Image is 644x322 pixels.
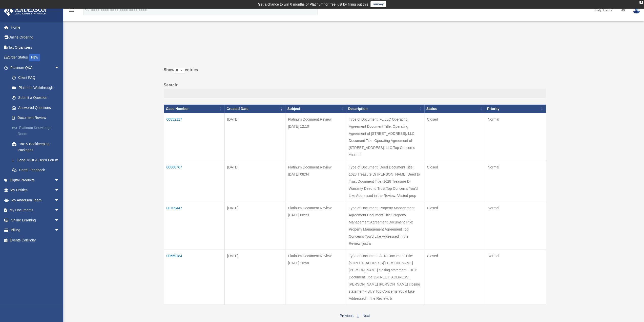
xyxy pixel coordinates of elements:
a: Portal Feedback [7,165,67,175]
label: Show entries [164,66,546,79]
td: 00808767 [164,161,224,202]
a: Home [4,22,67,32]
a: Next [363,314,370,318]
td: Platinum Document Review [DATE] 10:58 [285,250,346,305]
td: Normal [485,250,546,305]
span: arrow_drop_down [54,215,65,225]
label: Search: [164,82,546,98]
td: [DATE] [224,202,285,250]
td: Platinum Document Review [DATE] 08:23 [285,202,346,250]
a: Online Ordering [4,32,67,43]
a: Submit a Question [7,93,67,103]
img: User Pic [633,6,640,14]
td: Type of Document: ALTA Document Title: [STREET_ADDRESS][PERSON_NAME] [PERSON_NAME] closing statem... [346,250,424,305]
td: Closed [424,202,485,250]
div: NEW [29,54,40,61]
a: Answered Questions [7,103,65,113]
select: Showentries [174,68,185,73]
th: Subject: activate to sort column ascending [285,104,346,113]
td: Type of Document: FL LLC Operating Agreement Document Title: Operating Agreement of [STREET_ADDRE... [346,113,424,161]
td: Closed [424,113,485,161]
span: arrow_drop_down [54,175,65,185]
a: Tax Organizers [4,42,67,52]
th: Status: activate to sort column ascending [424,104,485,113]
td: [DATE] [224,113,285,161]
a: My Documentsarrow_drop_down [4,205,67,215]
th: Created Date: activate to sort column ascending [224,104,285,113]
span: arrow_drop_down [54,63,65,73]
td: 00852117 [164,113,224,161]
a: Previous [340,314,353,318]
span: arrow_drop_down [54,185,65,196]
th: Priority: activate to sort column ascending [485,104,546,113]
td: Normal [485,202,546,250]
th: Description: activate to sort column ascending [346,104,424,113]
td: Type of Document: Property Management Agreement Document Title: Property Management Agreement Doc... [346,202,424,250]
a: My Entitiesarrow_drop_down [4,185,67,195]
img: Anderson Advisors Platinum Portal [2,6,48,16]
td: Normal [485,161,546,202]
a: 1 [357,314,359,318]
span: arrow_drop_down [54,225,65,236]
td: [DATE] [224,161,285,202]
td: Platinum Document Review [DATE] 12:10 [285,113,346,161]
a: Online Learningarrow_drop_down [4,215,67,225]
div: Get a chance to win 6 months of Platinum for free just by filling out this [258,1,368,7]
a: Tax & Bookkeeping Packages [7,139,67,155]
a: Order StatusNEW [4,52,67,63]
td: 00659184 [164,250,224,305]
th: Case Number: activate to sort column ascending [164,104,224,113]
a: Document Review [7,113,67,123]
a: Land Trust & Deed Forum [7,155,67,165]
td: 00709447 [164,202,224,250]
a: survey [370,1,386,7]
a: My Anderson Teamarrow_drop_down [4,195,67,205]
span: arrow_drop_down [54,195,65,205]
span: arrow_drop_down [54,205,65,216]
a: Platinum Walkthrough [7,83,67,93]
a: Digital Productsarrow_drop_down [4,175,67,185]
td: [DATE] [224,250,285,305]
a: Events Calendar [4,235,67,245]
td: Closed [424,250,485,305]
a: Platinum Knowledge Room [7,123,67,139]
td: Platinum Document Review [DATE] 08:34 [285,161,346,202]
i: search [85,7,90,12]
a: Billingarrow_drop_down [4,225,67,235]
i: menu [68,7,74,13]
input: Search: [164,89,546,98]
div: close [639,1,643,4]
td: Type of Document: Deed Document Title: 1628 Treasure Dr [PERSON_NAME] Deed to Trust Document Titl... [346,161,424,202]
a: menu [68,9,74,13]
a: Platinum Q&Aarrow_drop_down [4,63,67,73]
td: Normal [485,113,546,161]
td: Closed [424,161,485,202]
a: Client FAQ [7,73,67,83]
